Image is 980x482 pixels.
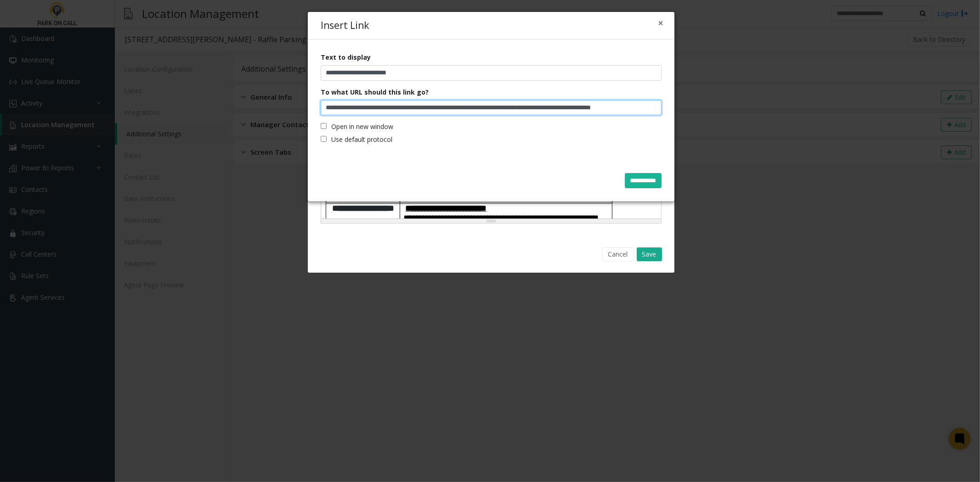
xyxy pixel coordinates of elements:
label: Open in new window [321,122,393,131]
label: Text to display [321,52,371,62]
h4: Insert Link [321,18,369,33]
button: Close [658,18,663,28]
label: Use default protocol [321,135,392,144]
label: To what URL should this link go? [321,87,429,97]
input: Use default protocol [321,136,327,142]
input: Open in new window [321,123,327,129]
